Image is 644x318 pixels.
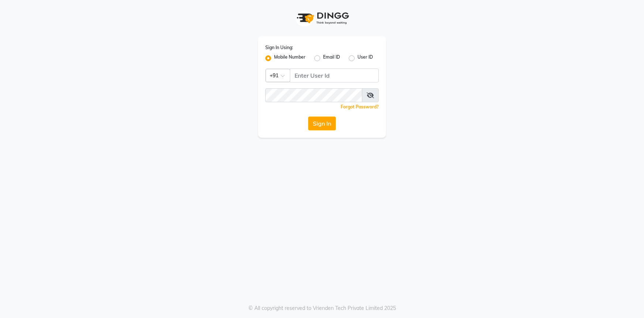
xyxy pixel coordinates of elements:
[341,104,379,110] a: Forgot Password?
[293,7,351,29] img: logo1.svg
[274,54,306,63] label: Mobile Number
[290,69,379,82] input: Username
[265,88,362,102] input: Username
[308,117,336,130] button: Sign In
[323,54,340,63] label: Email ID
[265,44,293,51] label: Sign In Using:
[357,54,373,63] label: User ID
